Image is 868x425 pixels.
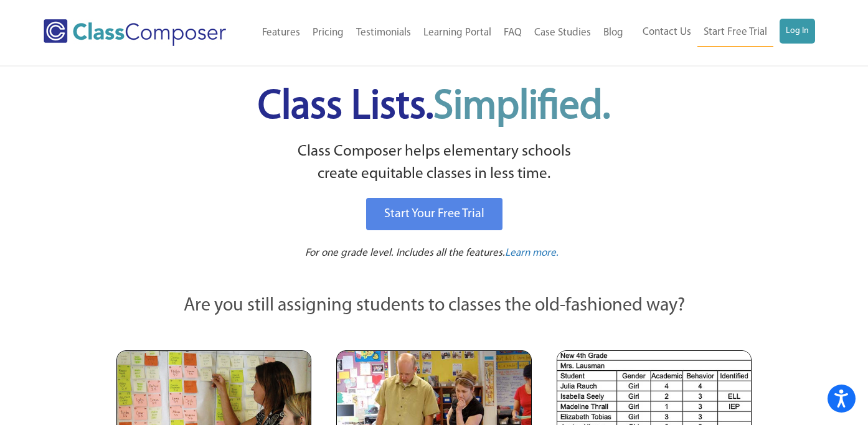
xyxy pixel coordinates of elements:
a: Testimonials [350,19,417,47]
span: Start Your Free Trial [384,208,484,220]
a: FAQ [498,19,528,47]
a: Learning Portal [417,19,498,47]
span: Simplified. [433,87,610,128]
img: Class Composer [44,19,226,46]
nav: Header Menu [248,19,629,47]
span: Class Lists. [258,87,610,128]
nav: Header Menu [630,19,816,47]
a: Log In [780,19,815,44]
a: Start Free Trial [697,19,773,47]
a: Blog [597,19,630,47]
span: Learn more. [505,248,559,258]
a: Contact Us [636,19,697,46]
span: For one grade level. Includes all the features. [305,248,505,258]
a: Case Studies [528,19,597,47]
a: Start Your Free Trial [366,198,502,230]
p: Class Composer helps elementary schools create equitable classes in less time. [115,141,753,186]
a: Features [256,19,306,47]
a: Learn more. [505,246,559,261]
a: Pricing [306,19,350,47]
p: Are you still assigning students to classes the old-fashioned way? [116,292,752,320]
